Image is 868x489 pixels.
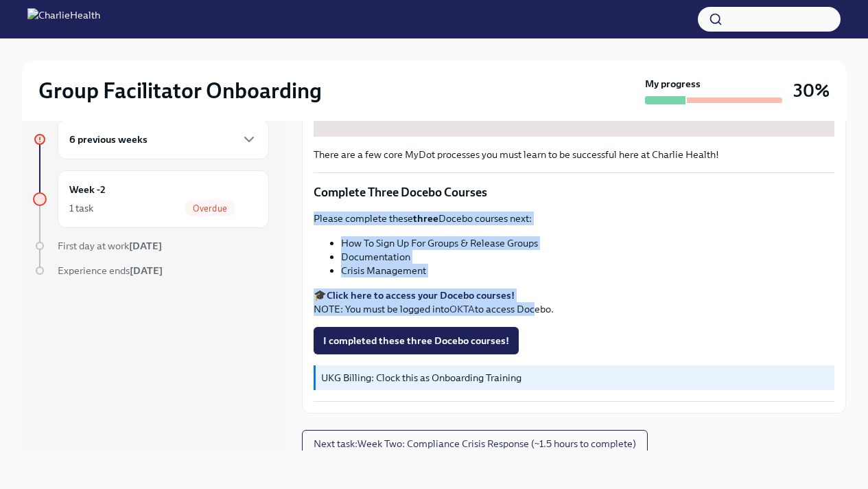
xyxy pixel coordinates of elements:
[69,201,93,215] div: 1 task
[314,212,834,225] p: Please complete these Docebo courses next:
[69,132,148,147] h6: 6 previous weeks
[69,182,106,197] h6: Week -2
[302,430,648,457] button: Next task:Week Two: Compliance Crisis Response (~1.5 hours to complete)
[129,240,162,252] strong: [DATE]
[413,212,438,225] strong: three
[314,327,519,354] button: I completed these three Docebo courses!
[58,264,163,277] span: Experience ends
[130,264,163,277] strong: [DATE]
[314,288,834,316] p: 🎓 NOTE: You must be logged into to access Docebo.
[645,77,701,91] strong: My progress
[314,148,834,161] p: There are a few core MyDot processes you must learn to be successful here at Charlie Health!
[38,77,322,104] h2: Group Facilitator Onboarding
[314,437,636,451] span: Next task : Week Two: Compliance Crisis Response (~1.5 hours to complete)
[321,371,829,385] p: UKG Billing: Clock this as Onboarding Training
[314,184,834,201] p: Complete Three Docebo Courses
[33,170,269,228] a: Week -21 taskOverdue
[185,203,235,214] span: Overdue
[327,289,515,302] a: Click here to access your Docebo courses!
[449,303,475,315] a: OKTA
[58,120,269,159] div: 6 previous weeks
[27,8,100,30] img: CharlieHealth
[793,78,830,103] h3: 30%
[341,236,834,250] li: How To Sign Up For Groups & Release Groups
[341,250,834,264] li: Documentation
[323,334,509,348] span: I completed these three Docebo courses!
[33,239,269,253] a: First day at work[DATE]
[58,240,162,252] span: First day at work
[341,264,834,277] li: Crisis Management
